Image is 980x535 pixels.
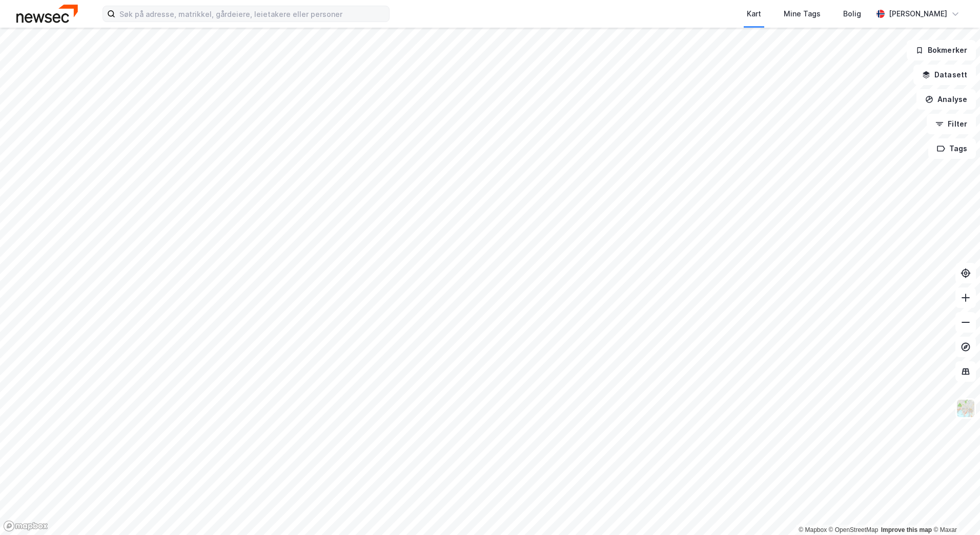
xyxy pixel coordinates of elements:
iframe: Chat Widget [929,486,980,535]
div: [PERSON_NAME] [889,8,947,20]
div: Kontrollprogram for chat [929,486,980,535]
div: Bolig [843,8,861,20]
img: newsec-logo.f6e21ccffca1b3a03d2d.png [16,5,78,23]
div: Mine Tags [784,8,821,20]
div: Kart [747,8,761,20]
input: Søk på adresse, matrikkel, gårdeiere, leietakere eller personer [115,6,389,22]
